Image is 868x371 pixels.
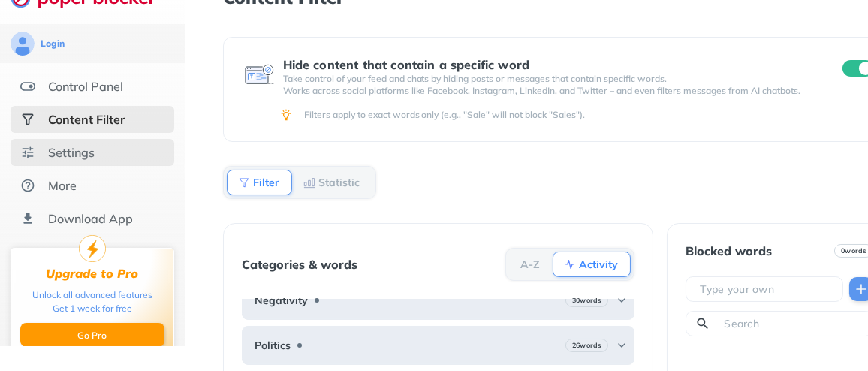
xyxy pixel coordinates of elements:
div: More [48,178,77,193]
b: 26 words [572,340,601,351]
div: Hide content that contain a specific word [283,58,816,71]
img: features.svg [20,79,35,94]
img: upgrade-to-pro.svg [79,235,106,262]
div: Control Panel [48,79,123,94]
div: Get 1 week for free [53,302,132,315]
p: Take control of your feed and chats by hiding posts or messages that contain specific words. [283,73,816,85]
b: Filter [253,178,279,187]
b: Statistic [318,178,360,187]
img: Statistic [303,176,315,189]
p: Works across social platforms like Facebook, Instagram, LinkedIn, and Twitter – and even filters ... [283,85,816,97]
div: Categories & words [242,258,357,271]
b: 0 words [841,246,866,256]
img: download-app.svg [20,211,35,226]
div: Unlock all advanced features [32,288,152,302]
img: about.svg [20,178,35,193]
b: Politics [255,339,291,351]
img: avatar.svg [11,32,35,56]
input: Search [722,316,866,331]
div: Blocked words [686,244,772,258]
b: Activity [579,260,618,269]
b: Negativity [255,294,308,306]
div: Content Filter [48,112,125,127]
img: settings.svg [20,145,35,160]
button: Go Pro [20,323,164,347]
div: Settings [48,145,95,160]
input: Type your own [698,282,836,297]
b: 30 words [572,295,601,306]
b: A-Z [520,260,540,269]
img: Activity [564,258,576,270]
div: Login [41,38,65,50]
img: social-selected.svg [20,112,35,127]
img: Filter [238,176,250,189]
div: Upgrade to Pro [47,267,139,281]
div: Download App [48,211,133,226]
